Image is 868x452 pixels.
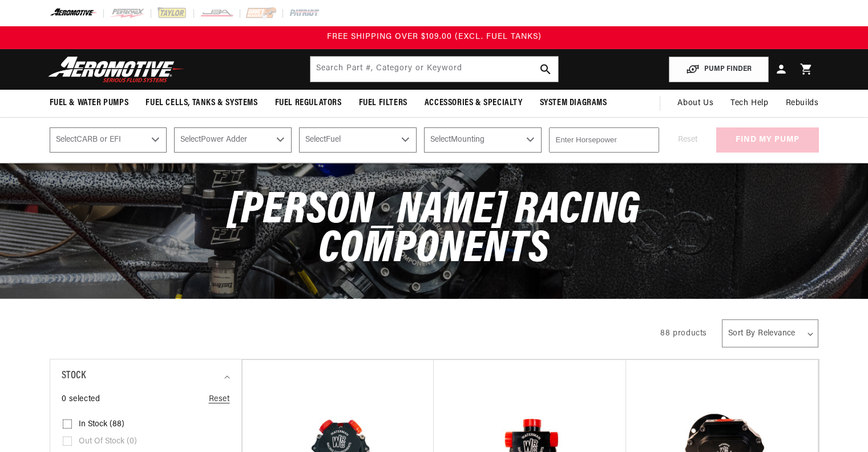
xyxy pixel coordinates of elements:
span: Stock [62,368,86,385]
span: Accessories & Specialty [425,97,523,109]
summary: Tech Help [722,90,777,117]
span: About Us [677,99,713,107]
summary: Fuel Regulators [267,90,350,117]
input: Enter Horsepower [549,127,659,153]
a: About Us [669,90,722,117]
span: 0 selected [62,393,100,406]
select: Power Adder [174,127,292,153]
span: Fuel & Water Pumps [50,97,129,109]
input: Search by Part Number, Category or Keyword [310,57,558,82]
span: Rebuilds [786,97,819,110]
select: Mounting [424,127,542,153]
span: Fuel Cells, Tanks & Systems [146,97,257,109]
span: Fuel Regulators [275,97,342,109]
span: 88 products [660,329,707,338]
span: FREE SHIPPING OVER $109.00 (EXCL. FUEL TANKS) [327,33,542,41]
span: Tech Help [730,97,768,110]
span: [PERSON_NAME] Racing Components [228,189,640,273]
summary: Fuel Filters [350,90,416,117]
button: search button [533,57,558,82]
summary: Accessories & Specialty [416,90,531,117]
span: Fuel Filters [359,97,407,109]
summary: Fuel & Water Pumps [41,90,138,117]
span: In stock (88) [79,419,124,430]
span: System Diagrams [540,97,607,109]
summary: Fuel Cells, Tanks & Systems [137,90,266,117]
select: Fuel [299,127,417,153]
span: Out of stock (0) [79,437,137,447]
summary: Rebuilds [777,90,827,117]
summary: System Diagrams [531,90,616,117]
select: CARB or EFI [50,127,167,153]
button: PUMP FINDER [669,57,769,82]
img: Aeromotive [45,56,188,83]
a: Reset [209,393,230,406]
summary: Stock (0 selected) [62,359,230,393]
